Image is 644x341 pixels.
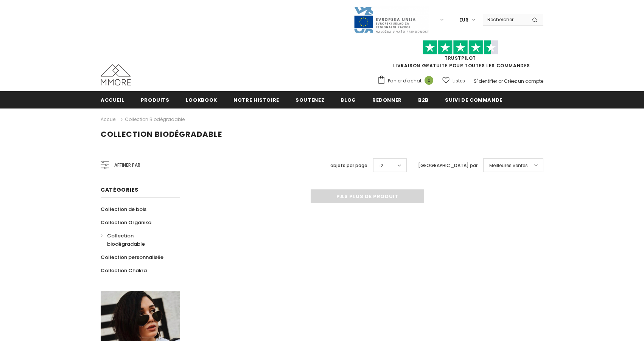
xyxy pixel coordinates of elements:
[341,91,356,108] a: Blog
[186,91,217,108] a: Lookbook
[101,206,146,213] span: Collection de bois
[418,162,478,169] label: [GEOGRAPHIC_DATA] par
[483,14,526,25] input: Search Site
[233,91,279,108] a: Notre histoire
[453,77,465,85] span: Listes
[125,116,185,122] a: Collection biodégradable
[388,77,422,85] span: Panier d'achat
[425,76,433,85] span: 0
[418,91,429,108] a: B2B
[114,161,140,169] span: Affiner par
[101,91,124,108] a: Accueil
[353,6,429,34] img: Javni Razpis
[101,229,172,251] a: Collection biodégradable
[101,203,146,216] a: Collection de bois
[233,96,279,104] span: Notre histoire
[442,74,465,87] a: Listes
[101,64,131,85] img: Cas MMORE
[445,55,476,61] a: TrustPilot
[474,78,497,84] a: S'identifier
[445,91,502,108] a: Suivi de commande
[107,232,145,248] span: Collection biodégradable
[141,96,170,104] span: Produits
[101,251,163,264] a: Collection personnalisée
[101,264,147,277] a: Collection Chakra
[296,96,324,104] span: soutenez
[372,96,402,104] span: Redonner
[186,96,217,104] span: Lookbook
[504,78,543,84] a: Créez un compte
[341,96,356,104] span: Blog
[141,91,170,108] a: Produits
[423,40,498,55] img: Faites confiance aux étoiles pilotes
[101,254,163,261] span: Collection personnalisée
[101,216,151,229] a: Collection Organika
[353,16,429,23] a: Javni Razpis
[489,162,528,169] span: Meilleures ventes
[101,96,124,104] span: Accueil
[377,75,437,87] a: Panier d'achat 0
[101,267,147,274] span: Collection Chakra
[418,96,429,104] span: B2B
[101,115,118,124] a: Accueil
[459,16,468,24] span: EUR
[372,91,402,108] a: Redonner
[296,91,324,108] a: soutenez
[101,186,138,194] span: Catégories
[498,78,503,84] span: or
[101,129,222,139] span: Collection biodégradable
[377,43,543,69] span: LIVRAISON GRATUITE POUR TOUTES LES COMMANDES
[330,162,367,169] label: objets par page
[101,219,151,226] span: Collection Organika
[445,96,502,104] span: Suivi de commande
[379,162,383,169] span: 12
